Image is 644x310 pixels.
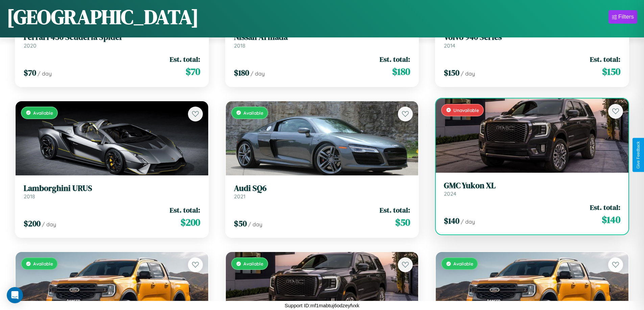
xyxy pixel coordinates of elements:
[602,65,620,78] span: $ 150
[444,215,459,226] span: $ 140
[444,67,459,78] span: $ 150
[590,202,620,212] span: Est. total:
[234,32,410,42] h3: Nissan Armada
[285,301,359,310] p: Support ID: mf1mabtuj6odzeyfvxk
[243,261,263,266] span: Available
[444,32,620,49] a: Volvo 940 Series2014
[33,261,53,266] span: Available
[444,181,620,191] h3: GMC Yukon XL
[461,218,475,225] span: / day
[24,67,36,78] span: $ 70
[234,42,245,49] span: 2018
[234,32,410,49] a: Nissan Armada2018
[380,205,410,215] span: Est. total:
[24,32,200,49] a: Ferrari 430 Scuderia Spider2020
[248,221,262,228] span: / day
[636,141,641,169] div: Give Feedback
[444,190,456,197] span: 2024
[170,54,200,64] span: Est. total:
[24,218,41,229] span: $ 200
[181,216,200,229] span: $ 200
[444,181,620,197] a: GMC Yukon XL2024
[234,184,410,200] a: Audi SQ62021
[7,287,23,303] div: Open Intercom Messenger
[602,213,620,226] span: $ 140
[444,32,620,42] h3: Volvo 940 Series
[243,110,263,116] span: Available
[444,42,455,49] span: 2014
[392,65,410,78] span: $ 180
[186,65,200,78] span: $ 70
[24,32,200,42] h3: Ferrari 430 Scuderia Spider
[24,184,200,193] h3: Lamborghini URUS
[395,216,410,229] span: $ 50
[24,42,37,49] span: 2020
[33,110,53,116] span: Available
[618,13,634,20] div: Filters
[234,218,247,229] span: $ 50
[170,205,200,215] span: Est. total:
[453,261,473,266] span: Available
[590,54,620,64] span: Est. total:
[38,70,52,77] span: / day
[453,107,479,113] span: Unavailable
[251,70,265,77] span: / day
[24,193,35,200] span: 2018
[24,184,200,200] a: Lamborghini URUS2018
[7,3,199,31] h1: [GEOGRAPHIC_DATA]
[42,221,56,228] span: / day
[609,10,637,24] button: Filters
[234,67,249,78] span: $ 180
[380,54,410,64] span: Est. total:
[461,70,475,77] span: / day
[234,184,410,193] h3: Audi SQ6
[234,193,245,200] span: 2021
